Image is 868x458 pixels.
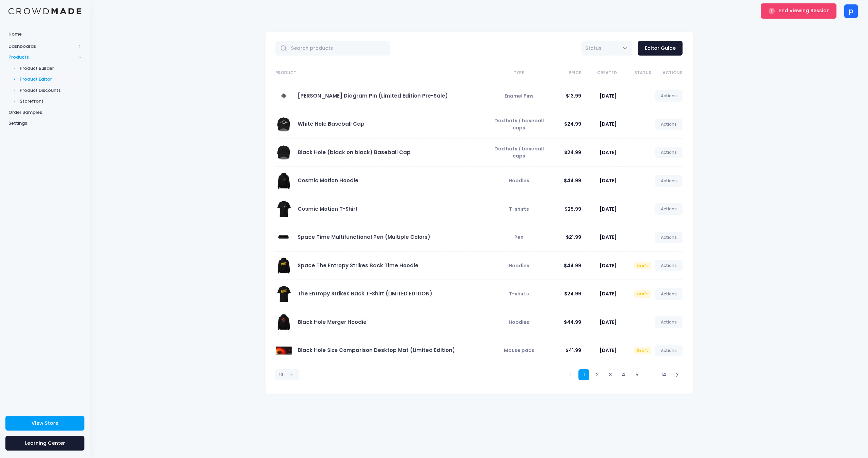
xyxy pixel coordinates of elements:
[618,369,629,380] a: 4
[564,121,581,127] span: $24.99
[275,41,390,56] input: Search products
[585,45,601,51] span: Status
[8,8,81,15] img: Logo
[8,43,76,50] span: Dashboards
[655,316,683,328] a: Actions
[655,90,683,102] a: Actions
[761,3,836,18] button: End Viewing Session
[599,234,617,241] span: [DATE]
[599,319,617,326] span: [DATE]
[655,119,683,130] a: Actions
[599,92,617,99] span: [DATE]
[581,64,617,82] th: Created: activate to sort column ascending
[634,290,651,298] span: Draft
[32,420,58,426] span: View Store
[585,45,601,52] span: Status
[8,54,76,61] span: Products
[494,145,544,159] span: Dad hats / baseball caps
[509,290,529,297] span: T-shirts
[651,64,683,82] th: Actions: activate to sort column ascending
[658,369,670,380] a: 14
[298,177,358,184] a: Cosmic Motion Hoodie
[8,109,81,116] span: Order Samples
[655,175,683,187] a: Actions
[634,262,651,269] span: Draft
[566,347,581,354] span: $41.99
[504,347,534,354] span: Mouse pads
[655,288,683,300] a: Actions
[8,31,81,38] span: Home
[655,345,683,356] a: Actions
[488,64,547,82] th: Type: activate to sort column ascending
[564,319,581,326] span: $44.99
[592,369,603,380] a: 2
[599,262,617,269] span: [DATE]
[25,440,65,446] span: Learning Center
[5,436,84,451] a: Learning Center
[20,98,82,105] span: Storefront
[581,41,632,56] span: Status
[8,120,81,127] span: Settings
[514,234,524,241] span: Pen
[564,290,581,297] span: $24.99
[298,92,448,99] a: [PERSON_NAME] Diagram Pin (Limited Edition Pre-Sale)
[547,64,581,82] th: Price: activate to sort column ascending
[298,120,364,127] a: White Hole Baseball Cap
[566,92,581,99] span: $13.99
[655,260,683,271] a: Actions
[638,41,683,56] a: Editor Guide
[298,347,455,354] a: Black Hole Size Comparison Desktop Mat (Limited Edition)
[20,76,82,83] span: Product Editor
[599,121,617,127] span: [DATE]
[599,177,617,184] span: [DATE]
[298,290,432,297] a: The Entropy Strikes Back T-Shirt (LIMITED EDITION)
[599,149,617,156] span: [DATE]
[779,7,830,14] span: End Viewing Session
[298,149,411,156] a: Black Hole (black on black) Baseball Cap
[844,4,858,18] div: p
[505,92,534,99] span: Enamel Pins
[655,203,683,215] a: Actions
[605,369,616,380] a: 3
[599,206,617,212] span: [DATE]
[494,117,544,131] span: Dad hats / baseball caps
[599,347,617,354] span: [DATE]
[566,234,581,241] span: $21.99
[655,147,683,158] a: Actions
[599,290,617,297] span: [DATE]
[509,206,529,212] span: T-shirts
[509,262,529,269] span: Hoodies
[298,205,358,212] a: Cosmic Motion T-Shirt
[298,262,418,269] a: Space The Entropy Strikes Back Time Hoodie
[655,232,683,243] a: Actions
[634,347,651,354] span: Draft
[564,177,581,184] span: $44.99
[20,65,82,72] span: Product Builder
[20,87,82,94] span: Product Discounts
[298,318,367,326] a: Black Hole Merger Hoodie
[564,149,581,156] span: $24.99
[578,369,590,380] a: 1
[631,369,643,380] a: 5
[564,262,581,269] span: $44.99
[298,233,430,241] a: Space Time Multifunctional Pen (Multiple Colors)
[509,177,529,184] span: Hoodies
[5,416,84,431] a: View Store
[617,64,651,82] th: Status: activate to sort column ascending
[565,206,581,212] span: $25.99
[509,319,529,326] span: Hoodies
[275,64,488,82] th: Product: activate to sort column ascending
